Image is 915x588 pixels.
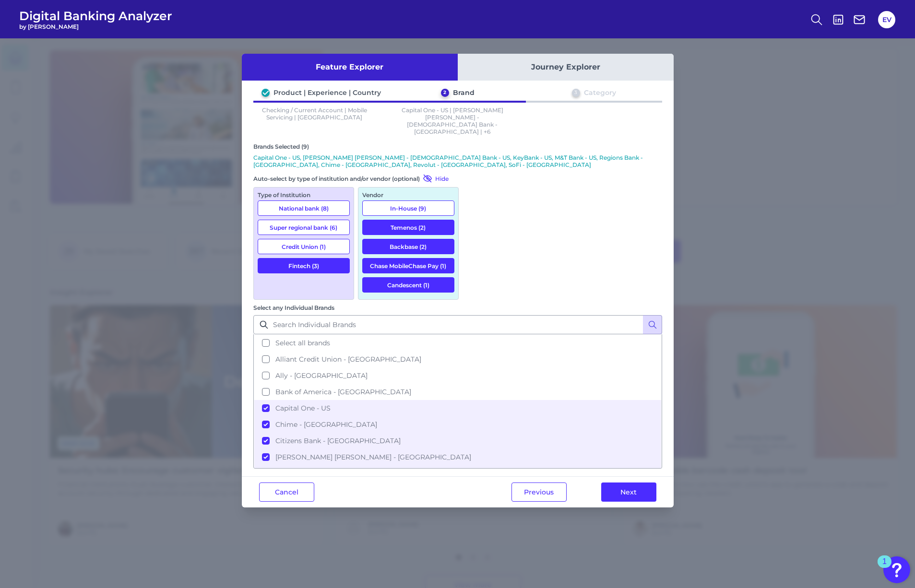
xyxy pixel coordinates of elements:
[362,277,454,293] button: Candescent (1)
[878,11,895,28] button: EV
[253,174,459,183] div: Auto-select by type of institution and/or vendor (optional)
[258,239,350,254] button: Credit Union (1)
[254,433,661,449] button: Citizens Bank - [GEOGRAPHIC_DATA]
[254,367,661,384] button: Ally - [GEOGRAPHIC_DATA]
[275,453,471,461] span: [PERSON_NAME] [PERSON_NAME] - [GEOGRAPHIC_DATA]
[362,220,454,235] button: Temenos (2)
[420,174,449,183] button: Hide
[601,482,656,502] button: Next
[254,335,661,351] button: Select all brands
[258,258,350,273] button: Fintech (3)
[259,482,314,502] button: Cancel
[242,54,458,81] button: Feature Explorer
[275,436,401,445] span: Citizens Bank - [GEOGRAPHIC_DATA]
[253,143,662,150] div: Brands Selected (9)
[275,404,331,412] span: Capital One - US
[253,154,662,168] p: Capital One - US, [PERSON_NAME] [PERSON_NAME] - [DEMOGRAPHIC_DATA] Bank - US, KeyBank - US, M&T B...
[253,304,334,311] label: Select any Individual Brands
[254,351,661,367] button: Alliant Credit Union - [GEOGRAPHIC_DATA]
[572,89,580,97] div: 3
[254,465,661,482] button: KeyBank - US
[253,106,376,135] p: Checking / Current Account | Mobile Servicing | [GEOGRAPHIC_DATA]
[362,239,454,254] button: Backbase (2)
[254,416,661,433] button: Chime - [GEOGRAPHIC_DATA]
[273,88,381,97] div: Product | Experience | Country
[19,23,172,30] span: by [PERSON_NAME]
[362,258,454,273] button: Chase MobileChase Pay (1)
[458,54,674,81] button: Journey Explorer
[275,388,411,396] span: Bank of America - [GEOGRAPHIC_DATA]
[275,339,330,347] span: Select all brands
[254,384,661,400] button: Bank of America - [GEOGRAPHIC_DATA]
[258,200,350,216] button: National bank (8)
[253,315,662,334] input: Search Individual Brands
[254,400,661,416] button: Capital One - US
[275,355,421,364] span: Alliant Credit Union - [GEOGRAPHIC_DATA]
[453,88,475,97] div: Brand
[441,89,449,97] div: 2
[258,220,350,235] button: Super regional bank (6)
[511,482,567,502] button: Previous
[275,420,377,429] span: Chime - [GEOGRAPHIC_DATA]
[362,191,454,199] div: Vendor
[391,106,514,135] p: Capital One - US | [PERSON_NAME] [PERSON_NAME] - [DEMOGRAPHIC_DATA] Bank - [GEOGRAPHIC_DATA] | +6
[362,200,454,216] button: In-House (9)
[19,9,172,23] span: Digital Banking Analyzer
[275,371,368,380] span: Ally - [GEOGRAPHIC_DATA]
[882,562,887,574] div: 1
[258,191,350,199] div: Type of Institution
[883,556,910,583] button: Open Resource Center, 1 new notification
[584,88,616,97] div: Category
[254,449,661,465] button: [PERSON_NAME] [PERSON_NAME] - [GEOGRAPHIC_DATA]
